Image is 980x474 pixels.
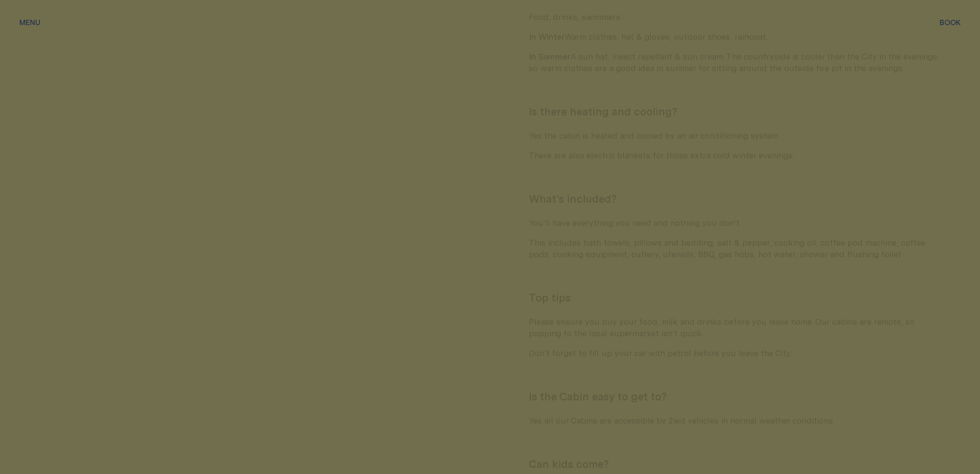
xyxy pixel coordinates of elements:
[940,17,961,29] button: show booking tray
[19,19,40,26] span: Menu
[529,30,564,42] strong: In Winter
[529,390,942,403] h3: Is the Cabin easy to get to?
[529,291,942,304] h3: Top tips
[529,31,942,42] p: Warm clothes, hat & gloves, outdoor shoes, raincoat.
[529,11,942,23] p: Food, drinks, swimmers
[529,316,942,339] p: Please ensure you buy your food, milk and drinks before you leave home. Our cabins are remote, so...
[529,237,942,260] p: This includes bath towels, pillows and bedding, salt & pepper, cooking oil, coffee pod machine, c...
[529,130,942,141] p: Yes the cabin is heated and cooled by an air conditioning system.
[529,415,942,426] p: Yes all our Cabins are accessible by 2wd vehicles in normal weather conditions
[529,457,942,471] h3: Can kids come?
[529,192,942,205] h3: What’s included?
[19,17,40,29] button: show menu
[529,347,942,359] p: Don’t forget to fill up your car with petrol before you leave the City.
[940,19,961,26] span: Book
[529,105,942,118] h3: Is there heating and cooling?
[529,51,942,74] p: A sun hat, insect repellant & sun cream. The countryside is cooler than the City in the evenings,...
[529,149,942,161] p: There are also electric blankets for those extra cold winter evenings.
[529,50,570,62] strong: In Summer
[529,217,942,229] p: You’ll have everything you need and nothing you don’t.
